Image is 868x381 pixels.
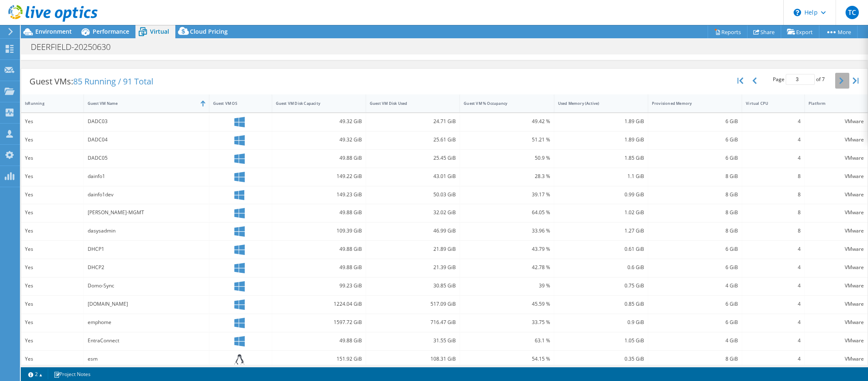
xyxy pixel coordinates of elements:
div: VMware [809,117,864,126]
div: Used Memory (Active) [558,101,634,106]
div: 21.89 GiB [370,245,456,254]
div: 0.99 GiB [558,190,644,199]
svg: \n [794,9,801,16]
div: VMware [809,226,864,235]
div: VMware [809,263,864,272]
div: 0.35 GiB [558,354,644,364]
div: 517.09 GiB [370,299,456,309]
a: Project Notes [48,369,96,379]
a: Export [781,25,819,38]
h1: DEERFIELD-20250630 [27,42,123,52]
div: DHCP1 [88,245,205,254]
div: 25.61 GiB [370,135,456,144]
div: 1.02 GiB [558,208,644,217]
div: 4 [746,299,801,309]
div: 1.89 GiB [558,117,644,126]
div: 149.23 GiB [276,190,362,199]
div: 4 [746,117,801,126]
div: 39 % [464,281,550,290]
div: 25.45 GiB [370,153,456,163]
div: 4 [746,245,801,254]
div: 8 GiB [652,208,738,217]
div: 49.88 GiB [276,245,362,254]
span: 7 [822,76,825,83]
div: Yes [25,281,80,290]
span: Environment [35,27,72,35]
div: Yes [25,318,80,327]
div: 8 [746,190,801,199]
div: 24.71 GiB [370,117,456,126]
div: 49.32 GiB [276,135,362,144]
div: Yes [25,208,80,217]
div: 49.88 GiB [276,208,362,217]
a: More [819,25,858,38]
div: 1.27 GiB [558,226,644,235]
div: 63.1 % [464,336,550,345]
div: 6 GiB [652,117,738,126]
div: 46.99 GiB [370,226,456,235]
div: 4 [746,336,801,345]
div: DADC03 [88,117,205,126]
div: VMware [809,153,864,163]
div: esm [88,354,205,364]
div: Guest VM Disk Capacity [276,101,352,106]
div: 151.92 GiB [276,354,362,364]
div: 108.31 GiB [370,354,456,364]
div: Provisioned Memory [652,101,728,106]
div: 0.75 GiB [558,281,644,290]
div: Guest VMs: [21,69,162,94]
div: 0.6 GiB [558,263,644,272]
div: 45.59 % [464,299,550,309]
div: 50.03 GiB [370,190,456,199]
div: DHCP2 [88,263,205,272]
div: 51.21 % [464,135,550,144]
div: Yes [25,172,80,181]
div: 0.85 GiB [558,299,644,309]
div: Guest VM Disk Used [370,101,446,106]
div: Yes [25,135,80,144]
div: 4 [746,135,801,144]
div: 54.15 % [464,354,550,364]
div: 33.75 % [464,318,550,327]
div: VMware [809,172,864,181]
div: 33.96 % [464,226,550,235]
div: VMware [809,299,864,309]
div: 8 [746,226,801,235]
div: 30.85 GiB [370,281,456,290]
div: [DOMAIN_NAME] [88,299,205,309]
div: 8 GiB [652,172,738,181]
div: 4 GiB [652,281,738,290]
div: 0.61 GiB [558,245,644,254]
div: 50.9 % [464,153,550,163]
div: 4 GiB [652,336,738,345]
div: Yes [25,263,80,272]
div: 6 GiB [652,245,738,254]
div: 49.88 GiB [276,263,362,272]
div: Yes [25,299,80,309]
div: 43.01 GiB [370,172,456,181]
div: Yes [25,117,80,126]
div: DADC04 [88,135,205,144]
div: 49.42 % [464,117,550,126]
div: 49.88 GiB [276,336,362,345]
div: 8 GiB [652,354,738,364]
div: 1224.04 GiB [276,299,362,309]
div: 1.05 GiB [558,336,644,345]
div: VMware [809,354,864,364]
div: Yes [25,190,80,199]
div: IsRunning [25,101,70,106]
div: 149.22 GiB [276,172,362,181]
div: 6 GiB [652,135,738,144]
span: TC [846,6,859,19]
div: VMware [809,336,864,345]
div: 6 GiB [652,263,738,272]
div: 6 GiB [652,318,738,327]
div: 8 GiB [652,226,738,235]
div: 0.9 GiB [558,318,644,327]
div: 716.47 GiB [370,318,456,327]
a: Reports [708,25,748,38]
div: VMware [809,318,864,327]
div: dainfo1 [88,172,205,181]
div: 1.85 GiB [558,153,644,163]
span: Cloud Pricing [190,27,228,35]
